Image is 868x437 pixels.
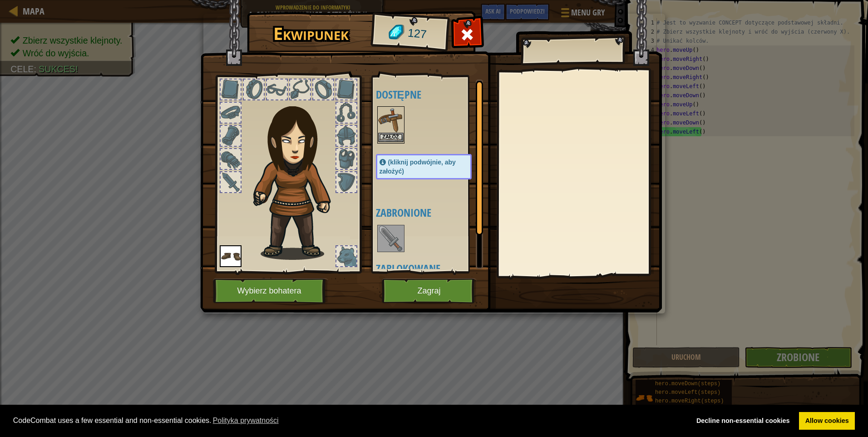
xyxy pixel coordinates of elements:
img: guardian_hair.png [249,93,347,260]
button: Załóż [378,133,404,142]
h4: Dostępne [376,89,490,100]
span: (kliknij podwójnie, aby założyć) [380,159,456,175]
button: Zagraj [382,278,477,303]
h4: Zabronione [376,207,490,218]
a: allow cookies [799,412,855,430]
a: learn more about cookies [212,414,280,427]
h1: Ekwipunek [253,24,369,43]
img: portrait.png [378,226,404,251]
img: portrait.png [220,245,242,267]
button: Wybierz bohatera [213,278,328,303]
span: 127 [407,25,427,43]
span: CodeCombat uses a few essential and non-essential cookies. [13,414,683,427]
h4: Zablokowane [376,263,490,274]
img: portrait.png [378,107,404,133]
a: deny cookies [690,412,796,430]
